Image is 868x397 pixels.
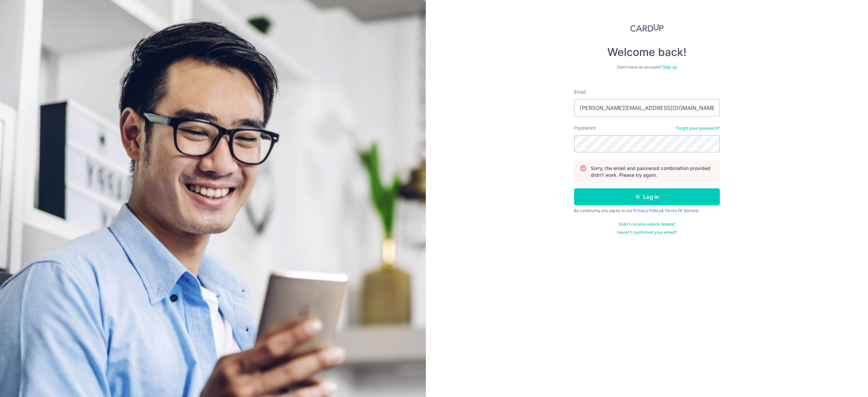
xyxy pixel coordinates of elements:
[663,64,677,70] a: Sign up
[574,64,720,70] div: Don’t have an account?
[617,230,677,235] a: Haven't confirmed your email?
[574,45,720,59] h4: Welcome back!
[574,125,596,131] label: Password
[676,126,720,131] a: Forgot your password?
[665,208,698,213] a: Terms Of Service
[591,165,714,178] p: Sorry, the email and password combination provided didn't work. Please try again.
[574,89,586,95] label: Email
[574,188,720,205] button: Log in
[633,208,661,213] a: Privacy Policy
[619,222,675,227] a: Didn't receive unlock details?
[574,99,720,116] input: Enter your Email
[574,208,720,213] div: By continuing you agree to our &
[630,24,664,32] img: CardUp Logo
